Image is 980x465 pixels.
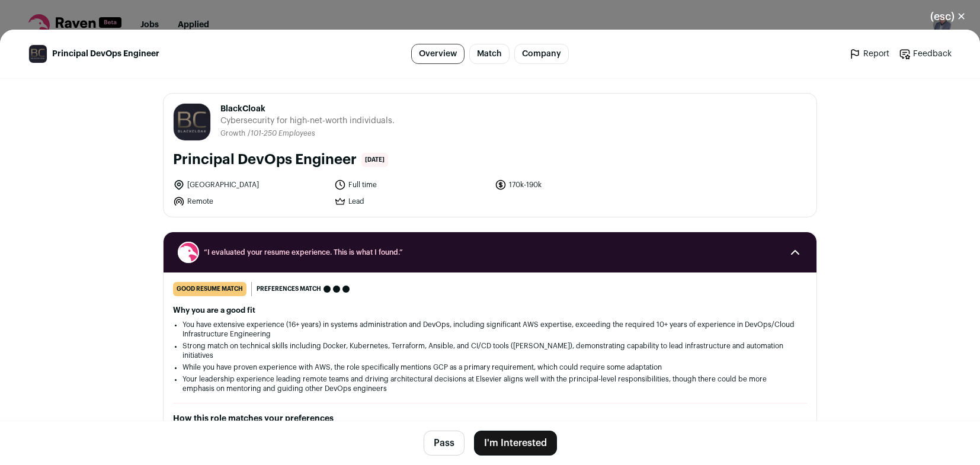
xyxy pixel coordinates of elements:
li: Growth [220,129,248,138]
div: good resume match [173,282,246,296]
a: Company [514,44,569,64]
span: Preferences match [257,283,321,295]
a: Feedback [899,48,952,60]
h2: How this role matches your preferences [173,413,807,425]
li: Strong match on technical skills including Docker, Kubernetes, Terraform, Ansible, and CI/CD tool... [182,341,798,360]
span: [DATE] [361,153,388,167]
li: 170k-190k [495,179,649,191]
span: “I evaluated your resume experience. This is what I found.” [204,248,776,257]
span: 101-250 Employees [251,130,315,137]
img: 414ee962548d9eff61bb5c654a1182e663abc1b683245f73656471ec99465a4f.jpg [174,104,210,140]
span: Principal DevOps Engineer [52,48,159,60]
li: Lead [334,195,488,207]
span: Cybersecurity for high-net-worth individuals. [220,115,395,127]
button: Close modal [916,4,980,30]
li: You have extensive experience (16+ years) in systems administration and DevOps, including signifi... [182,320,798,339]
a: Overview [411,44,465,64]
h1: Principal DevOps Engineer [173,150,357,169]
a: Report [849,48,889,60]
li: [GEOGRAPHIC_DATA] [173,179,327,191]
h2: Why you are a good fit [173,306,807,315]
li: While you have proven experience with AWS, the role specifically mentions GCP as a primary requir... [182,363,798,372]
li: Your leadership experience leading remote teams and driving architectural decisions at Elsevier a... [182,374,798,393]
button: I'm Interested [474,431,557,456]
li: Remote [173,195,327,207]
a: Match [469,44,510,64]
span: BlackCloak [220,103,395,115]
img: 414ee962548d9eff61bb5c654a1182e663abc1b683245f73656471ec99465a4f.jpg [29,45,47,63]
li: Full time [334,179,488,191]
button: Pass [424,431,465,456]
li: / [248,129,315,138]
